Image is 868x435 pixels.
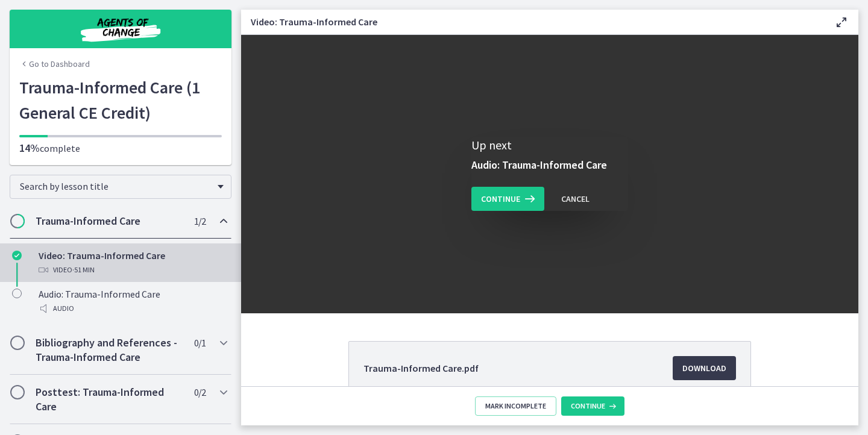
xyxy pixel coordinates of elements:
a: Download [673,356,736,380]
span: Mark Incomplete [485,401,546,411]
h2: Trauma-Informed Care [36,214,183,228]
span: 0 / 2 [194,385,206,399]
button: Continue [471,187,544,211]
img: Agents of Change [48,14,193,43]
h2: Bibliography and References - Trauma-Informed Care [36,336,183,365]
div: Audio [39,301,227,316]
h3: Audio: Trauma-Informed Care [471,158,628,172]
span: Download [682,361,726,375]
button: Mark Incomplete [475,396,556,416]
h1: Trauma-Informed Care (1 General CE Credit) [19,75,222,125]
h3: Video: Trauma-Informed Care [251,14,815,29]
button: Continue [561,396,624,416]
span: 1 / 2 [194,214,206,228]
span: Trauma-Informed Care.pdf [363,361,479,375]
span: 14% [19,141,40,155]
div: Video: Trauma-Informed Care [39,248,227,277]
a: Go to Dashboard [19,58,90,70]
span: Search by lesson title [20,180,212,192]
div: Audio: Trauma-Informed Care [39,287,227,316]
span: Continue [571,401,605,411]
span: · 51 min [72,263,95,277]
div: Search by lesson title [10,175,231,199]
button: Cancel [552,187,599,211]
div: Video [39,263,227,277]
div: Cancel [561,192,590,206]
p: Up next [471,137,628,153]
p: complete [19,141,222,155]
span: 0 / 1 [194,336,206,350]
h2: Posttest: Trauma-Informed Care [36,385,183,414]
i: Completed [12,251,22,260]
span: Continue [481,192,520,206]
